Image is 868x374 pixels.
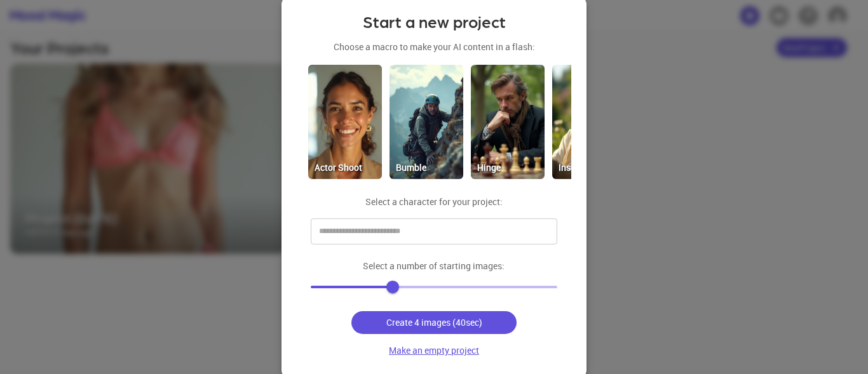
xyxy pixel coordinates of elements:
[477,161,501,174] p: Hinge
[334,41,535,53] p: Choose a macro to make your AI content in a flash:
[384,339,484,363] button: Make an empty project
[396,161,426,174] p: Bumble
[365,196,503,208] p: Select a character for your project:
[351,311,516,335] button: Create 4 images (40sec)
[311,260,558,272] p: Select a number of starting images:
[363,11,506,30] h1: Start a new project
[552,65,626,179] img: fte-mm-instagram.jpg
[315,161,362,174] p: Actor Shoot
[308,65,382,179] img: fte-mm-actor.jpg
[471,65,545,179] img: fte-mm-hinge.jpg
[390,65,463,179] img: fte-mm-bumble.jpg
[559,161,600,174] p: Instagram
